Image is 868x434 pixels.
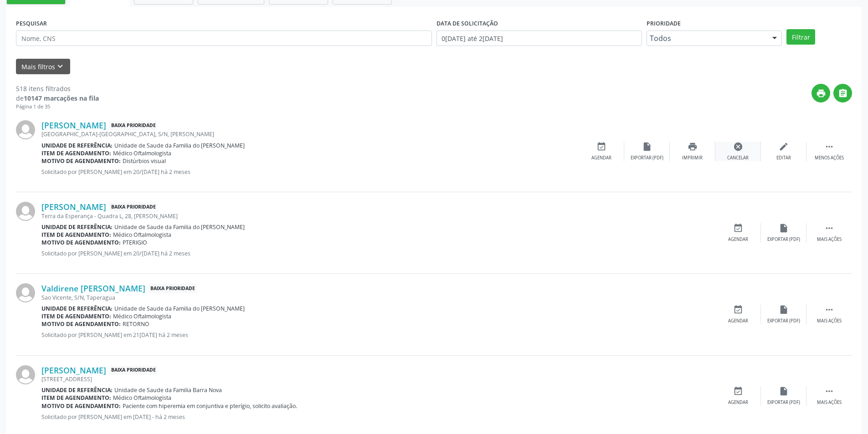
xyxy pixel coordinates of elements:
[682,155,703,161] div: Imprimir
[114,305,245,312] span: Unidade de Saude da Familia do [PERSON_NAME]
[41,402,121,410] b: Motivo de agendamento:
[437,31,642,46] input: Selecione um intervalo
[113,312,171,320] span: Médico Oftalmologista
[113,394,171,402] span: Médico Oftalmologista
[817,399,842,406] div: Mais ações
[16,31,432,46] input: Nome, CNS
[437,16,498,31] label: DATA DE SOLICITAÇÃO
[728,236,748,243] div: Agendar
[817,318,842,324] div: Mais ações
[109,202,158,212] span: Baixa Prioridade
[41,130,579,138] div: [GEOGRAPHIC_DATA]-[GEOGRAPHIC_DATA], S/N, [PERSON_NAME]
[149,284,197,293] span: Baixa Prioridade
[123,402,297,410] span: Paciente com hiperemia em conjuntiva e pterígio, solicito avaliação.
[642,142,652,152] i: insert_drive_file
[733,305,743,315] i: event_available
[779,305,789,315] i: insert_drive_file
[779,142,789,152] i: edit
[41,320,121,328] b: Motivo de agendamento:
[41,223,113,231] b: Unidade de referência:
[123,320,149,328] span: RETORNO
[113,149,171,157] span: Médico Oftalmologista
[767,236,800,243] div: Exportar (PDF)
[109,121,158,130] span: Baixa Prioridade
[812,84,830,102] button: print
[41,149,111,157] b: Item de agendamento:
[591,155,611,161] div: Agendar
[16,93,99,103] div: de
[41,331,715,339] p: Solicitado por [PERSON_NAME] em 21[DATE] há 2 meses
[838,88,848,98] i: 
[596,142,606,152] i: event_available
[41,157,121,165] b: Motivo de agendamento:
[24,94,99,102] strong: 10147 marcações na fila
[16,365,35,384] img: img
[41,250,715,257] p: Solicitado por [PERSON_NAME] em 20/[DATE] há 2 meses
[41,120,106,130] a: [PERSON_NAME]
[114,142,245,149] span: Unidade de Saude da Familia do [PERSON_NAME]
[727,155,749,161] div: Cancelar
[631,155,663,161] div: Exportar (PDF)
[16,84,99,93] div: 518 itens filtrados
[824,386,834,396] i: 
[41,413,715,421] p: Solicitado por [PERSON_NAME] em [DATE] - há 2 meses
[41,239,121,246] b: Motivo de agendamento:
[733,386,743,396] i: event_available
[55,61,65,71] i: keyboard_arrow_down
[776,155,791,161] div: Editar
[733,142,743,152] i: cancel
[16,120,35,139] img: img
[767,318,800,324] div: Exportar (PDF)
[767,399,800,406] div: Exportar (PDF)
[16,202,35,221] img: img
[41,394,111,402] b: Item de agendamento:
[16,283,35,302] img: img
[41,375,715,383] div: [STREET_ADDRESS]
[786,29,815,45] button: Filtrar
[41,312,111,320] b: Item de agendamento:
[41,231,111,239] b: Item de agendamento:
[650,34,763,43] span: Todos
[733,223,743,233] i: event_available
[833,84,852,102] button: 
[123,239,147,246] span: PTERIGIO
[109,366,158,375] span: Baixa Prioridade
[688,142,698,152] i: print
[41,202,106,212] a: [PERSON_NAME]
[824,223,834,233] i: 
[16,103,99,111] div: Página 1 de 35
[114,386,222,394] span: Unidade de Saude da Familia Barra Nova
[16,59,70,75] button: Mais filtroskeyboard_arrow_down
[41,365,106,375] a: [PERSON_NAME]
[113,231,171,239] span: Médico Oftalmologista
[779,223,789,233] i: insert_drive_file
[728,318,748,324] div: Agendar
[16,16,47,31] label: PESQUISAR
[41,212,715,220] div: Terra da Esperança - Quadra L, 28, [PERSON_NAME]
[647,16,681,31] label: Prioridade
[41,294,715,301] div: Sao Vicente, S/N, Taperagua
[41,283,145,293] a: Valdirene [PERSON_NAME]
[41,168,579,176] p: Solicitado por [PERSON_NAME] em 20/[DATE] há 2 meses
[123,157,166,165] span: Distúrbios visual
[816,88,826,98] i: print
[114,223,245,231] span: Unidade de Saude da Familia do [PERSON_NAME]
[815,155,844,161] div: Menos ações
[824,142,834,152] i: 
[41,142,113,149] b: Unidade de referência:
[779,386,789,396] i: insert_drive_file
[728,399,748,406] div: Agendar
[41,386,113,394] b: Unidade de referência:
[817,236,842,243] div: Mais ações
[41,305,113,312] b: Unidade de referência:
[824,305,834,315] i: 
